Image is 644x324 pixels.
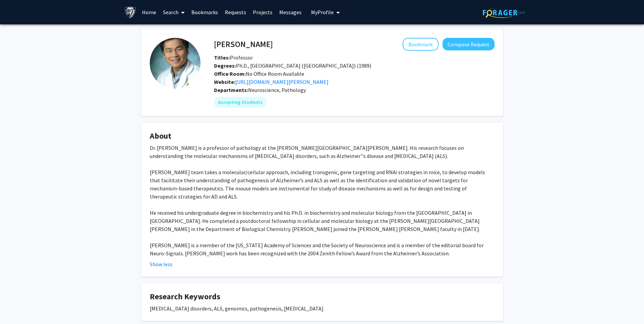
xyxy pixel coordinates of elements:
[214,87,248,93] b: Departments:
[235,78,329,85] a: Opens in a new tab
[483,7,525,18] img: ForagerOne Logo
[5,294,29,319] iframe: Chat
[311,9,334,16] span: My Profile
[214,62,236,69] b: Degrees:
[139,0,160,24] a: Home
[221,0,249,24] a: Requests
[214,70,304,77] span: No Office Room Available
[443,38,495,50] button: Compose Request to Philip Wong
[150,38,200,89] img: Profile Picture
[403,38,438,51] button: Add Philip Wong to Bookmarks
[124,6,136,18] img: Johns Hopkins University Logo
[214,54,253,61] span: Professor
[214,97,267,108] mat-chip: Accepting Students
[150,292,495,302] h4: Research Keywords
[248,87,306,93] span: Neuroscience, Pathology
[150,144,495,257] div: Dr. [PERSON_NAME] is a professor of pathology at the [PERSON_NAME][GEOGRAPHIC_DATA][PERSON_NAME]....
[150,131,495,141] h4: About
[249,0,276,24] a: Projects
[150,260,172,268] button: Show less
[214,78,235,85] b: Website:
[214,70,246,77] b: Office Room:
[160,0,188,24] a: Search
[214,54,230,61] b: Titles:
[214,62,371,69] span: Ph.D., [GEOGRAPHIC_DATA] ([GEOGRAPHIC_DATA]) (1989)
[188,0,221,24] a: Bookmarks
[214,38,273,50] h4: [PERSON_NAME]
[276,0,305,24] a: Messages
[150,304,495,313] div: [MEDICAL_DATA] disorders, ALS, genomics, pathogenesis, [MEDICAL_DATA]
